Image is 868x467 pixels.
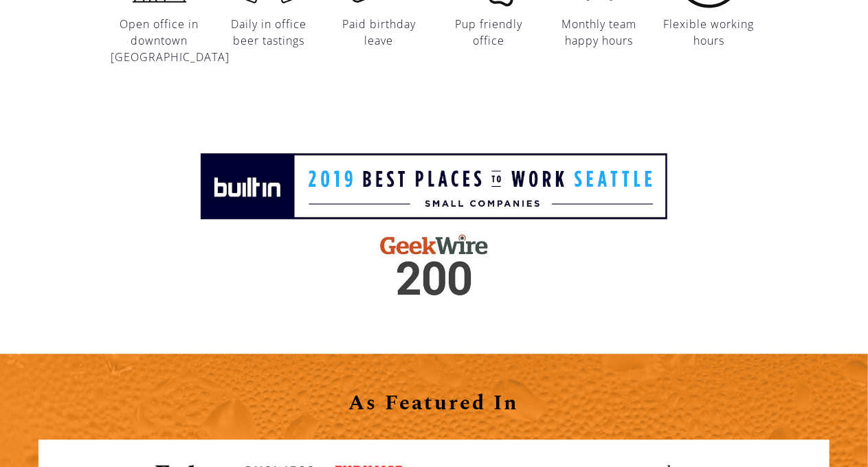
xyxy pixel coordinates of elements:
[111,16,208,65] h6: Open office in downtown [GEOGRAPHIC_DATA]
[221,16,318,49] h6: Daily in office beer tastings
[331,16,427,49] h6: Paid birthday leave
[661,16,757,49] h6: Flexible working hours
[551,16,647,49] h6: Monthly team happy hours
[349,387,520,419] strong: As Featured In
[441,16,537,49] h6: Pup friendly office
